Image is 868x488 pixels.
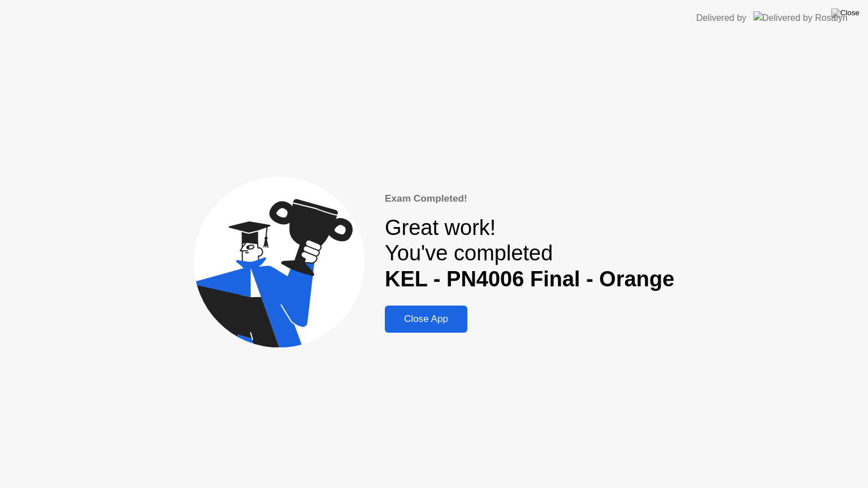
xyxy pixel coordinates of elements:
div: Close App [388,313,464,325]
div: Great work! You've completed [385,215,674,293]
img: Delivered by Rosalyn [753,11,848,24]
img: Close [831,8,860,18]
div: Delivered by [696,11,747,25]
button: Close App [385,306,467,333]
b: KEL - PN4006 Final - Orange [385,267,674,291]
div: Exam Completed! [385,191,674,206]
